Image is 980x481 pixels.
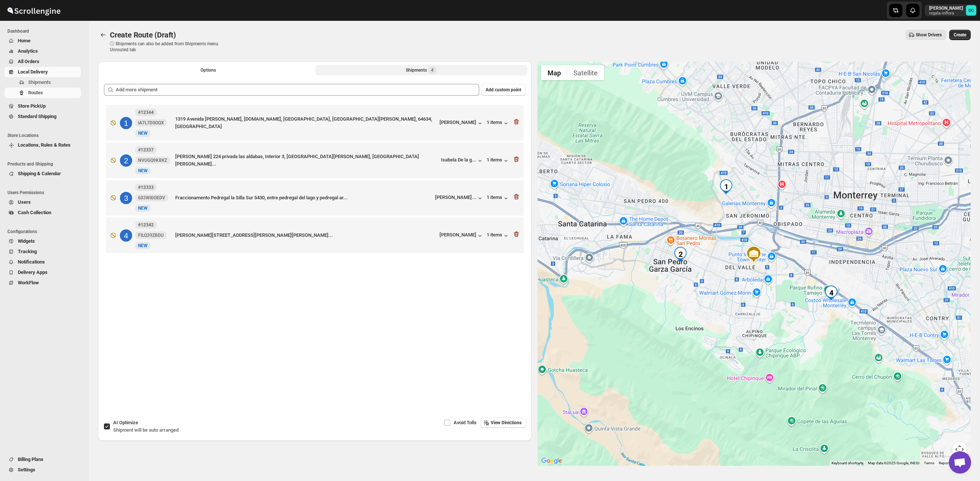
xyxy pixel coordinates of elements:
[18,269,48,275] span: Delivery Apps
[4,236,81,246] button: Widgets
[824,285,839,300] div: 4
[7,161,84,167] span: Products and Shipping
[4,88,81,98] button: Routes
[7,190,84,196] span: Users Permissions
[18,48,38,54] span: Analytics
[406,66,437,74] div: Shipments
[138,243,148,248] span: NEW
[138,131,148,136] span: NEW
[28,79,51,85] span: Shipments
[110,30,176,39] span: Create Route (Draft)
[454,420,477,425] span: Avoid Tolls
[832,461,863,466] button: Keyboard shortcuts
[18,38,30,43] span: Home
[200,67,216,73] span: Options
[487,157,510,164] button: 1 items
[567,65,604,80] button: Show satellite imagery
[7,28,84,34] span: Dashboard
[18,114,56,119] span: Standard Shipping
[18,69,48,75] span: Local Delivery
[28,90,43,95] span: Routes
[968,8,974,13] text: DC
[316,65,527,75] button: Selected Shipments
[539,456,564,466] a: Open this area in Google Maps (opens a new window)
[4,257,81,267] button: Notifications
[868,461,919,465] span: Map data ©2025 Google, INEGI
[120,229,132,242] div: 4
[18,171,61,176] span: Shipping & Calendar
[113,420,138,425] span: AI Optimize
[138,157,167,163] span: NVUGQ9K8XZ
[4,278,81,288] button: WorkFlow
[138,147,154,153] b: #12337
[18,238,35,244] span: Widgets
[110,41,227,53] p: ⓘ Shipments can also be added from Shipments menu Unrouted tab
[929,5,963,11] p: [PERSON_NAME]
[4,36,81,46] button: Home
[4,465,81,475] button: Settings
[18,210,51,215] span: Cash Collection
[175,153,438,168] div: [PERSON_NAME] 224 privada las aldabas, Interior 3, [GEOGRAPHIC_DATA][PERSON_NAME], [GEOGRAPHIC_DA...
[441,157,484,164] button: Isabela De la g...
[925,4,977,16] button: User menu
[487,120,510,127] button: 1 items
[487,194,510,202] button: 1 items
[18,103,46,109] span: Store PickUp
[491,420,522,426] span: View Directions
[4,246,81,257] button: Tracking
[4,140,81,150] button: Locations, Rules & Rates
[102,65,314,75] button: All Route Options
[924,461,934,465] a: Terms (opens in new tab)
[4,197,81,207] button: Users
[138,168,148,173] span: NEW
[7,132,84,138] span: Store Locations
[966,5,976,16] span: DAVID CORONADO
[175,194,432,202] div: Fraccionamento Pedregal la Silla Sur 5430, entre pedregal del lago y pedregal ar...
[905,30,946,40] button: Show Drivers
[18,457,43,462] span: Billing Plans
[4,56,81,67] button: All Orders
[138,206,148,211] span: NEW
[440,232,484,239] button: [PERSON_NAME]
[486,87,521,93] span: Add custom point
[916,32,942,38] span: Show Drivers
[719,179,734,194] div: 1
[98,78,532,385] div: Selected Shipments
[939,461,968,465] a: Report a map error
[18,142,71,148] span: Locations, Rules & Rates
[138,222,154,228] b: #12342
[4,267,81,278] button: Delivery Apps
[4,46,81,56] button: Analytics
[4,207,81,218] button: Cash Collection
[120,192,132,204] div: 3
[954,32,966,38] span: Create
[18,249,37,254] span: Tracking
[138,110,154,115] b: #12344
[4,77,81,88] button: Shipments
[541,65,567,80] button: Show street map
[480,418,526,428] button: View Directions
[138,185,154,190] b: #12333
[949,451,971,474] div: Open chat
[18,59,39,64] span: All Orders
[175,232,437,239] div: [PERSON_NAME][STREET_ADDRESS][PERSON_NAME][PERSON_NAME]...
[929,11,963,16] p: regala-inflora
[120,117,132,129] div: 1
[120,154,132,167] div: 2
[481,84,526,96] button: Add custom point
[138,120,164,126] span: IA7L7DSOQX
[4,454,81,465] button: Billing Plans
[113,427,179,433] span: Shipment will be auto arranged
[487,232,510,239] button: 1 items
[7,229,84,235] span: Configurations
[435,194,476,200] div: [PERSON_NAME]...
[98,30,108,40] button: Routes
[441,157,476,163] div: Isabela De la g...
[440,120,484,127] div: [PERSON_NAME]
[4,168,81,179] button: Shipping & Calendar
